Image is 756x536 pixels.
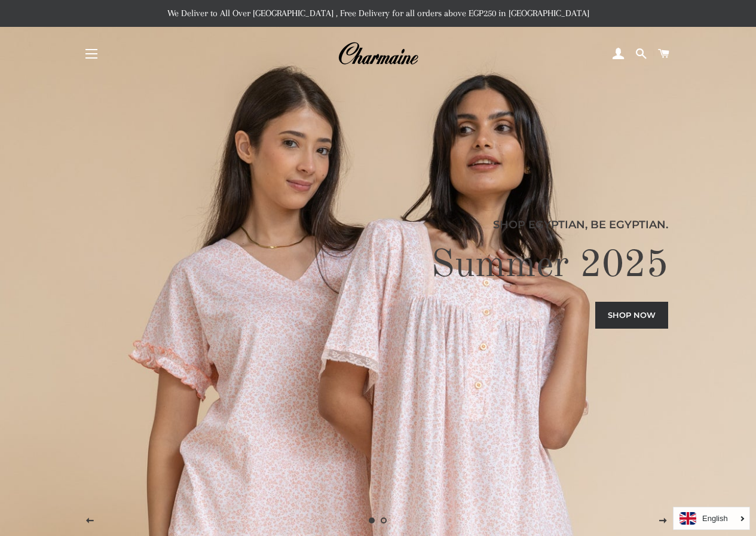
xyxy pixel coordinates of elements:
[366,514,378,526] a: Slide 1, current
[648,506,678,536] button: Next slide
[75,506,105,536] button: Previous slide
[88,242,668,290] h2: Summer 2025
[702,514,728,522] i: English
[595,302,668,328] a: Shop now
[680,512,743,525] a: English
[88,216,668,233] p: Shop Egyptian, Be Egyptian.
[338,41,418,67] img: Charmaine Egypt
[378,514,390,526] a: Load slide 2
